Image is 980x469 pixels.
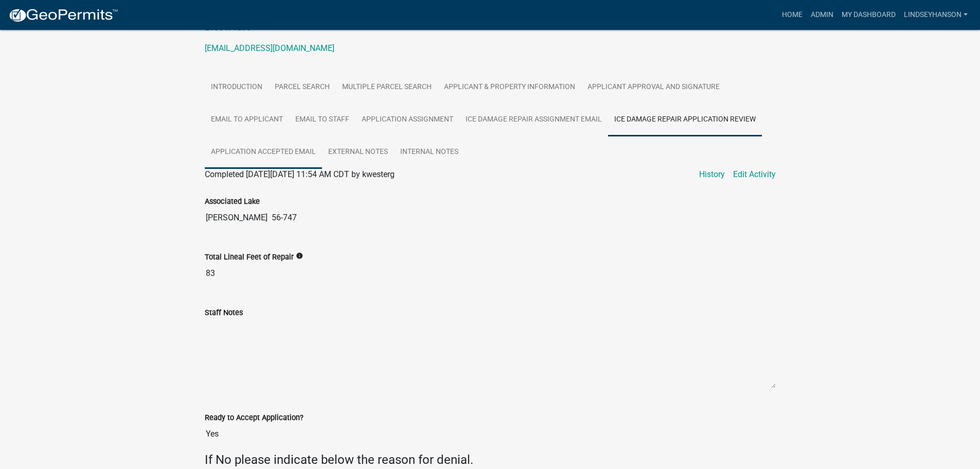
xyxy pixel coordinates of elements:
[733,168,776,181] a: Edit Activity
[269,71,336,104] a: Parcel search
[778,5,807,25] a: Home
[205,309,243,317] label: Staff Notes
[608,103,762,136] a: Ice Damage Repair Application Review
[205,23,251,32] a: 2188491896
[807,5,838,25] a: Admin
[205,71,269,104] a: Introduction
[289,103,355,136] a: Email to Staff
[459,103,608,136] a: Ice Damage Repair Assignment Email
[438,71,581,104] a: Applicant & Property Information
[838,5,900,25] a: My Dashboard
[205,198,260,205] label: Associated Lake
[205,453,776,467] h4: If No please indicate below the reason for denial.
[394,136,465,169] a: Internal Notes
[336,71,438,104] a: Multiple Parcel Search
[581,71,726,104] a: Applicant Approval and Signature
[699,168,725,181] a: History
[205,254,294,261] label: Total Lineal Feet of Repair
[205,103,289,136] a: Email to Applicant
[900,5,972,25] a: Lindseyhanson
[205,169,395,179] span: Completed [DATE][DATE] 11:54 AM CDT by kwesterg
[205,414,304,422] label: Ready to Accept Application?
[296,252,303,259] i: info
[205,43,334,53] a: [EMAIL_ADDRESS][DOMAIN_NAME]
[205,136,322,169] a: Application Accepted Email
[355,103,459,136] a: Application Assignment
[322,136,394,169] a: External Notes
